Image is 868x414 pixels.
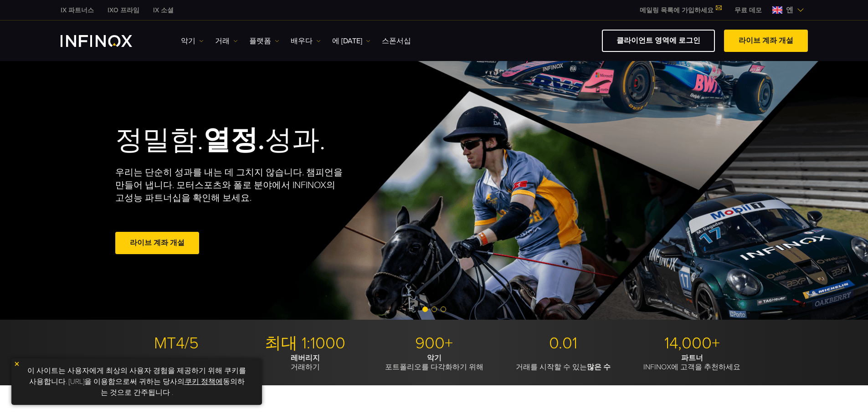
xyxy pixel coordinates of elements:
[385,363,483,372] font: 포트폴리오를 다각화하기 위해
[115,124,203,157] font: 정밀함.
[640,6,714,14] font: 메일링 목록에 가입하세요
[382,36,411,46] a: 스폰서십
[724,30,808,52] a: 라이브 계좌 개설
[154,333,199,353] font: MT4/5
[249,36,271,46] font: 플랫폼
[633,6,728,14] a: 메일링 목록에 가입하세요
[215,36,238,46] a: 거래
[382,36,411,46] font: 스폰서십
[181,36,195,46] font: 악기
[101,5,146,15] a: 인피녹스
[265,124,325,157] font: 성과.
[153,6,174,14] font: IX 소셜
[27,366,246,386] font: 이 사이트는 사용자에게 최상의 사용자 경험을 제공하기 위해 쿠키를 사용합니다. [URL]을 이용함으로써 귀하는 당사의
[61,35,154,47] a: INFINOX 로고
[185,377,223,386] a: 쿠키 정책에
[739,36,793,45] font: 라이브 계좌 개설
[431,307,437,312] span: 슬라이드 2로 이동
[602,30,715,52] a: 클라이언트 영역에 로그인
[427,353,442,363] font: 악기
[291,363,320,372] font: 거래하기
[181,36,204,46] a: 악기
[115,232,199,254] a: 라이브 계좌 개설
[734,6,762,14] font: 무료 데모
[549,333,577,353] font: 0.01
[14,361,20,367] img: 노란색 닫기 아이콘
[291,36,313,46] font: 배우다
[643,363,740,372] font: INFINOX에 고객을 추천하세요
[61,6,94,14] font: IX 파트너스
[130,238,185,247] font: 라이브 계좌 개설
[422,307,428,312] span: 슬라이드 1로 이동
[249,36,279,46] a: 플랫폼
[115,167,343,204] font: 우리는 단순히 성과를 내는 데 그치지 않습니다. 챔피언을 만들어 냅니다. 모터스포츠와 폴로 분야에서 INFINOX의 고성능 파트너십을 확인해 보세요.
[108,6,139,14] font: IXO 프라임
[291,353,320,363] font: 레버리지
[203,124,265,157] font: 열정.
[587,363,611,372] font: 많은 수
[441,307,446,312] span: 슬라이드 3으로 이동
[291,36,321,46] a: 배우다
[516,363,587,372] font: 거래를 시작할 수 있는
[786,5,793,15] font: 엔
[616,36,700,45] font: 클라이언트 영역에 로그인
[728,5,769,15] a: 인피녹스 메뉴
[681,353,703,363] font: 파트너
[265,333,345,353] font: 최대 1:1000
[54,5,101,15] a: 인피녹스
[215,36,230,46] font: 거래
[415,333,453,353] font: 900+
[332,36,362,46] font: 에 [DATE]
[146,5,180,15] a: 인피녹스
[332,36,370,46] a: 에 [DATE]
[664,333,720,353] font: 14,000+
